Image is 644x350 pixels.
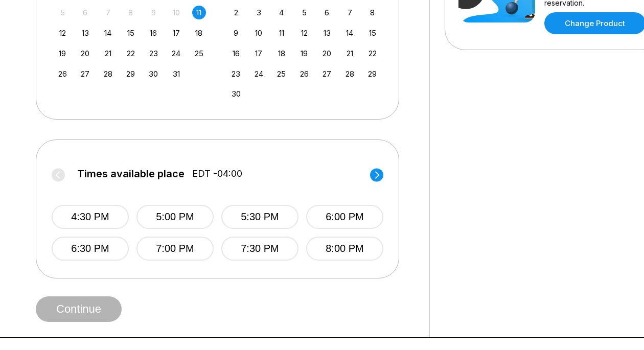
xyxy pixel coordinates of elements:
div: Choose Sunday, November 2nd, 2025 [229,6,243,19]
div: Choose Friday, November 7th, 2025 [343,6,357,19]
div: Choose Monday, October 13th, 2025 [78,26,92,40]
div: Choose Friday, November 21st, 2025 [343,46,357,60]
div: Not available Friday, October 10th, 2025 [169,6,183,19]
div: Choose Saturday, October 11th, 2025 [192,6,206,19]
div: Choose Sunday, October 12th, 2025 [56,26,70,40]
div: Choose Thursday, November 27th, 2025 [320,67,334,81]
div: Choose Monday, October 20th, 2025 [78,46,92,60]
div: Choose Sunday, October 26th, 2025 [56,67,70,81]
div: Choose Tuesday, October 14th, 2025 [101,26,115,40]
div: Choose Friday, October 31st, 2025 [169,67,183,81]
div: Choose Tuesday, October 28th, 2025 [101,67,115,81]
div: Choose Saturday, November 29th, 2025 [365,67,379,81]
button: 5:30 PM [221,205,298,229]
div: Choose Sunday, November 9th, 2025 [229,26,243,40]
div: Choose Thursday, November 13th, 2025 [320,26,334,40]
div: Choose Thursday, November 6th, 2025 [320,6,334,19]
div: Choose Wednesday, November 5th, 2025 [297,6,311,19]
div: Choose Wednesday, October 29th, 2025 [124,67,137,81]
div: Choose Monday, November 17th, 2025 [252,46,266,60]
div: Choose Monday, November 3rd, 2025 [252,6,266,19]
button: 8:00 PM [306,237,383,261]
div: Choose Wednesday, October 15th, 2025 [124,26,137,40]
div: Choose Thursday, November 20th, 2025 [320,46,334,60]
div: Choose Wednesday, November 26th, 2025 [297,67,311,81]
button: 5:00 PM [136,205,214,229]
div: Not available Wednesday, October 8th, 2025 [124,6,137,19]
div: Choose Saturday, October 18th, 2025 [192,26,206,40]
div: Choose Tuesday, November 11th, 2025 [274,26,288,40]
div: Choose Sunday, November 30th, 2025 [229,87,243,101]
div: Choose Sunday, October 19th, 2025 [56,46,70,60]
div: Choose Monday, October 27th, 2025 [78,67,92,81]
div: Choose Sunday, November 16th, 2025 [229,46,243,60]
div: Choose Wednesday, October 22nd, 2025 [124,46,137,60]
div: Choose Friday, October 24th, 2025 [169,46,183,60]
div: Choose Monday, November 24th, 2025 [252,67,266,81]
button: 4:30 PM [52,205,129,229]
div: Choose Saturday, November 22nd, 2025 [365,46,379,60]
div: Not available Sunday, October 5th, 2025 [56,6,70,19]
div: Choose Tuesday, November 18th, 2025 [274,46,288,60]
div: Choose Saturday, November 8th, 2025 [365,6,379,19]
div: Choose Friday, November 28th, 2025 [343,67,357,81]
div: Choose Wednesday, November 12th, 2025 [297,26,311,40]
div: Choose Wednesday, November 19th, 2025 [297,46,311,60]
button: 6:00 PM [306,205,383,229]
div: Choose Friday, November 14th, 2025 [343,26,357,40]
div: Not available Monday, October 6th, 2025 [78,6,92,19]
div: Choose Thursday, October 30th, 2025 [147,67,160,81]
span: Times available place [77,168,185,179]
div: Choose Monday, November 10th, 2025 [252,26,266,40]
div: Choose Thursday, October 23rd, 2025 [147,46,160,60]
div: Choose Tuesday, October 21st, 2025 [101,46,115,60]
div: Choose Sunday, November 23rd, 2025 [229,67,243,81]
div: Not available Thursday, October 9th, 2025 [147,6,160,19]
div: Choose Thursday, October 16th, 2025 [147,26,160,40]
div: Choose Saturday, November 15th, 2025 [365,26,379,40]
button: 6:30 PM [52,237,129,261]
span: EDT -04:00 [192,168,242,179]
button: 7:00 PM [136,237,214,261]
div: Not available Tuesday, October 7th, 2025 [101,6,115,19]
div: Choose Tuesday, November 4th, 2025 [274,6,288,19]
div: Choose Saturday, October 25th, 2025 [192,46,206,60]
div: Choose Friday, October 17th, 2025 [169,26,183,40]
button: 7:30 PM [221,237,298,261]
div: Choose Tuesday, November 25th, 2025 [274,67,288,81]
